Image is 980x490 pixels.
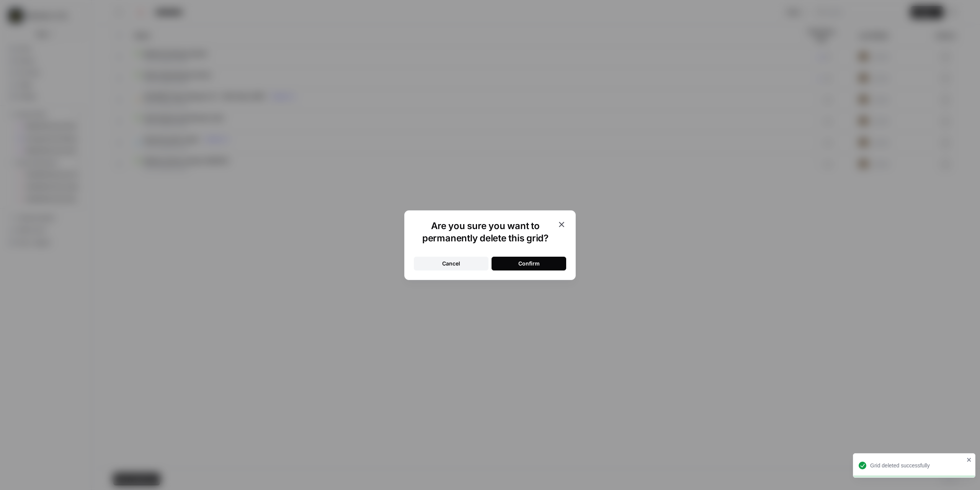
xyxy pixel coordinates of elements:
div: Confirm [518,260,540,267]
button: close [967,457,972,463]
div: Grid deleted successfully [870,462,964,469]
button: Cancel [414,257,488,270]
div: Cancel [442,260,460,267]
button: Confirm [492,257,566,270]
h1: Are you sure you want to permanently delete this grid? [414,220,557,244]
